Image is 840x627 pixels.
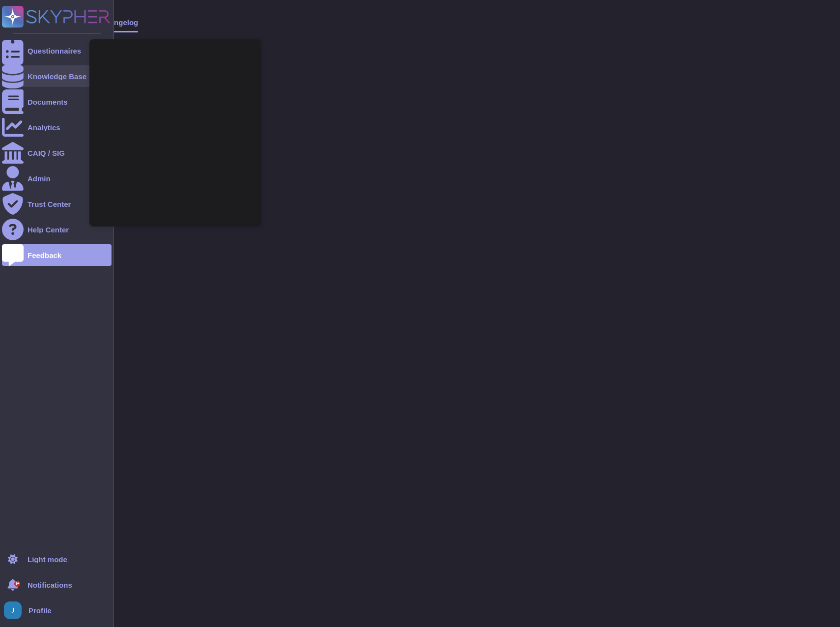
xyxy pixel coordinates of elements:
[28,175,51,182] div: Admin
[2,91,112,113] a: Documents
[28,607,52,614] span: Profile
[2,193,112,215] a: Trust Center
[100,19,139,26] span: Changelog
[28,252,61,259] div: Feedback
[2,599,28,621] button: user
[28,556,67,563] div: Light mode
[2,116,112,138] a: Analytics
[2,168,112,189] a: Admin
[2,219,112,240] a: Help Center
[2,244,112,266] a: Feedback
[28,226,69,233] div: Help Center
[2,142,112,164] a: CAIQ / SIG
[4,601,22,619] img: user
[28,124,60,131] div: Analytics
[28,149,65,157] div: CAIQ / SIG
[28,98,68,106] div: Documents
[2,65,112,87] a: Knowledge Base
[28,581,72,589] span: Notifications
[2,40,112,61] a: Questionnaires
[14,581,20,587] div: 9+
[28,200,71,208] div: Trust Center
[28,73,86,80] div: Knowledge Base
[28,47,81,55] div: Questionnaires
